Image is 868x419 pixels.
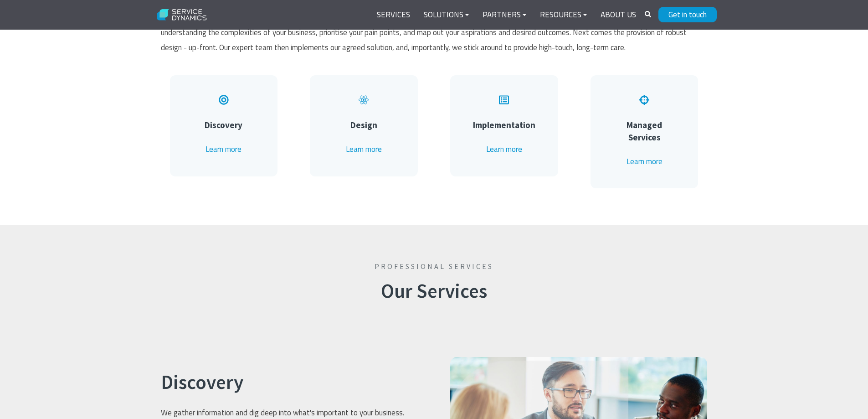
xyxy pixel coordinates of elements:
[205,119,242,130] strong: Discovery
[346,143,382,155] a: Learn more
[473,119,535,130] strong: Implementation
[417,4,476,26] a: Solutions
[350,119,377,130] strong: Design
[205,143,241,155] a: Learn more
[627,155,663,167] a: Learn more
[370,4,417,26] a: Services
[152,3,212,27] img: Service Dynamics Logo - White
[161,279,708,303] h2: Our Services
[370,4,643,26] div: Navigation Menu
[594,4,643,26] a: About Us
[533,4,594,26] a: Resources
[627,119,662,143] strong: Managed Services
[161,10,708,55] p: Our goal is simple. Transform your IT services, business services and employee experiences from t...
[486,143,522,155] a: Learn more
[161,261,708,271] span: Professional Services
[658,7,717,22] a: Get in touch
[161,371,418,394] h2: Discovery
[476,4,533,26] a: Partners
